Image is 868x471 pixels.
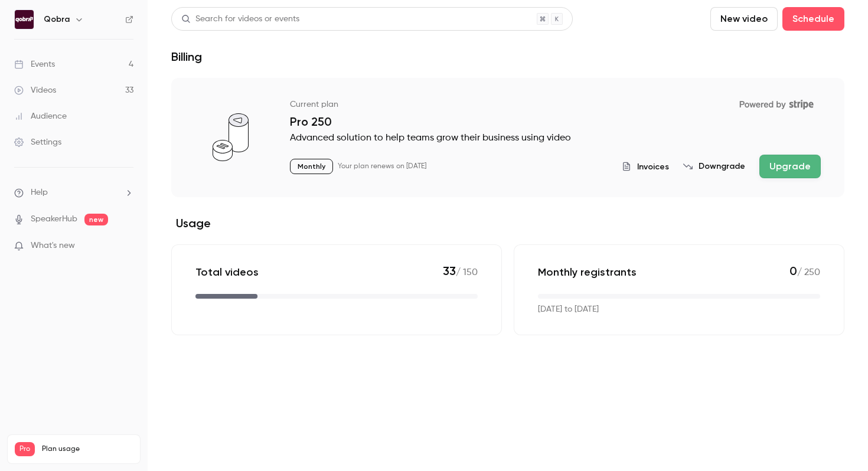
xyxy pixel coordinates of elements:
button: Invoices [622,161,669,173]
h2: Usage [171,216,844,230]
span: 0 [789,264,797,278]
p: Advanced solution to help teams grow their business using video [290,131,821,145]
h1: Billing [171,50,202,64]
span: Invoices [637,161,669,173]
div: Settings [14,136,61,148]
button: Upgrade [759,155,821,178]
p: Total videos [195,265,259,279]
p: [DATE] to [DATE] [538,303,599,316]
span: 33 [443,264,456,278]
a: SpeakerHub [31,213,77,225]
p: / 150 [443,264,478,280]
div: Videos [14,84,56,96]
p: / 250 [789,264,820,280]
span: Pro [15,442,35,456]
button: New video [710,7,778,31]
button: Schedule [782,7,844,31]
li: help-dropdown-opener [14,187,133,199]
span: new [84,214,108,225]
div: Audience [14,110,67,122]
span: Help [31,187,48,199]
img: Qobra [15,10,34,29]
h6: Qobra [44,14,70,25]
button: Downgrade [683,161,745,172]
span: What's new [31,240,75,252]
section: billing [171,78,844,335]
p: Current plan [290,99,338,110]
p: Monthly [290,159,333,174]
p: Monthly registrants [538,265,637,279]
div: Search for videos or events [181,13,299,25]
span: Plan usage [42,444,133,454]
p: Pro 250 [290,115,821,129]
p: Your plan renews on [DATE] [338,162,426,171]
iframe: Noticeable Trigger [119,241,133,251]
div: Events [14,58,55,70]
